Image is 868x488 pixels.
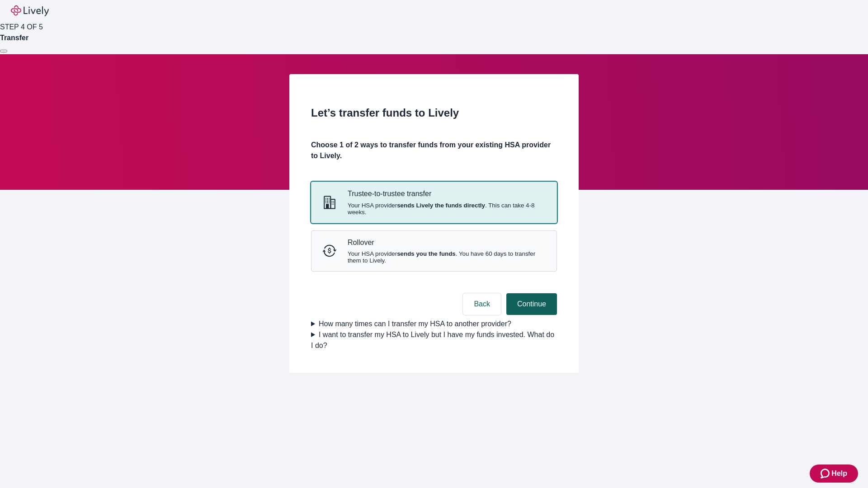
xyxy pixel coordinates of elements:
[311,231,557,271] button: RolloverRolloverYour HSA providersends you the funds. You have 60 days to transfer them to Lively.
[348,238,546,247] p: Rollover
[463,293,501,315] button: Back
[311,140,557,161] h4: Choose 1 of 2 ways to transfer funds from your existing HSA provider to Lively.
[348,250,546,264] span: Your HSA provider . You have 60 days to transfer them to Lively.
[311,329,557,351] summary: I want to transfer my HSA to Lively but I have my funds invested. What do I do?
[11,5,49,16] img: Lively
[348,189,546,198] p: Trustee-to-trustee transfer
[322,244,337,258] svg: Rollover
[311,105,557,121] h2: Let’s transfer funds to Lively
[506,293,557,315] button: Continue
[810,465,858,483] button: Zendesk support iconHelp
[311,182,557,222] button: Trustee-to-trusteeTrustee-to-trustee transferYour HSA providersends Lively the funds directly. Th...
[311,319,557,329] summary: How many times can I transfer my HSA to another provider?
[348,202,546,216] span: Your HSA provider . This can take 4-8 weeks.
[397,250,456,257] strong: sends you the funds
[831,468,847,479] span: Help
[397,202,485,209] strong: sends Lively the funds directly
[821,468,831,479] svg: Zendesk support icon
[322,195,337,210] svg: Trustee-to-trustee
